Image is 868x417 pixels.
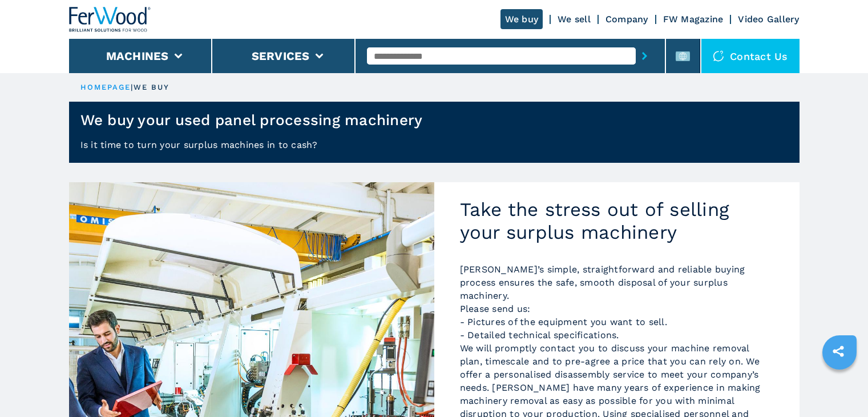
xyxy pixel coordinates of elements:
iframe: Chat [819,366,859,408]
a: sharethis [824,337,853,366]
a: We buy [500,9,543,29]
div: Contact us [701,39,800,73]
img: Ferwood [69,7,151,32]
p: we buy [134,82,170,93]
span: | [131,83,133,91]
h1: We buy your used panel processing machinery [80,111,423,129]
button: Machines [106,49,169,63]
a: Video Gallery [738,14,799,25]
button: Services [252,49,310,63]
a: Company [605,14,648,25]
button: submit-button [636,43,653,69]
a: We sell [558,14,591,25]
img: Contact us [713,50,724,62]
h2: Take the stress out of selling your surplus machinery [460,198,774,243]
p: Is it time to turn your surplus machines in to cash? [69,138,800,163]
a: HOMEPAGE [80,83,131,91]
a: FW Magazine [663,14,724,25]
